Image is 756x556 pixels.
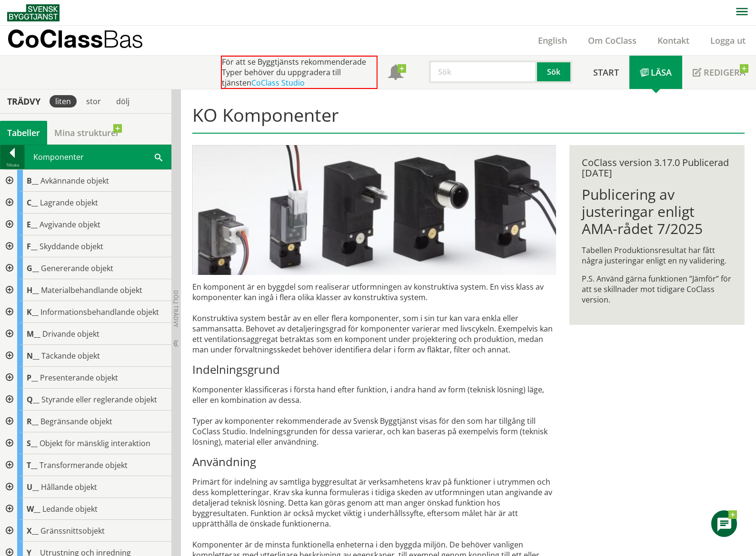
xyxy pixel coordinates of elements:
span: Genererande objekt [41,263,113,273]
span: C__ [27,197,38,208]
a: Kontakt [647,35,700,46]
a: Logga ut [700,35,756,46]
div: Tillbaka [0,161,24,169]
h3: Användning [192,455,556,469]
span: Läsa [651,67,672,78]
span: X__ [27,526,39,536]
a: Om CoClass [577,35,647,46]
p: P.S. Använd gärna funktionen ”Jämför” för att se skillnader mot tidigare CoClass version. [582,273,732,305]
div: Trädvy [2,96,46,107]
span: U__ [27,482,39,492]
span: P__ [27,372,38,383]
span: F__ [27,241,38,252]
span: Materialbehandlande objekt [41,285,142,295]
button: Sök [537,60,572,83]
span: Gränssnittsobjekt [40,526,105,536]
img: Svensk Byggtjänst [7,4,60,21]
a: Redigera [682,56,756,89]
span: H__ [27,285,39,295]
span: R__ [27,416,39,427]
span: Objekt för mänsklig interaktion [40,438,150,449]
span: N__ [27,351,40,361]
a: Mina strukturer [47,121,127,145]
span: Informationsbehandlande objekt [40,307,159,317]
span: S__ [27,438,38,449]
a: CoClass Studio [251,78,305,88]
div: För att se Byggtjänsts rekommenderade Typer behöver du uppgradera till tjänsten [221,56,378,89]
span: Avgivande objekt [40,219,100,230]
span: K__ [27,307,39,317]
div: CoClass version 3.17.0 Publicerad [DATE] [582,157,732,178]
span: Styrande eller reglerande objekt [41,394,157,405]
span: Sök i tabellen [155,152,162,162]
h1: KO Komponenter [192,104,744,134]
span: Transformerande objekt [40,460,128,470]
span: Presenterande objekt [40,372,118,383]
div: liten [50,95,77,107]
a: Start [583,56,629,89]
span: Q__ [27,394,40,405]
h3: Indelningsgrund [192,362,556,377]
span: Skyddande objekt [40,241,103,252]
span: Notifikationer [388,66,403,81]
span: B__ [27,176,39,186]
span: Avkännande objekt [40,176,109,186]
span: Bas [103,25,143,53]
div: stor [80,95,107,107]
span: W__ [27,504,40,514]
span: Täckande objekt [41,351,100,361]
a: CoClassBas [7,26,164,55]
span: E__ [27,219,38,230]
p: Tabellen Produktionsresultat har fått några justeringar enligt en ny validering. [582,245,732,266]
h1: Publicering av justeringar enligt AMA-rådet 7/2025 [582,186,732,237]
span: Dölj trädvy [172,290,180,327]
span: Drivande objekt [42,329,99,339]
div: dölj [110,95,135,107]
span: G__ [27,263,39,273]
span: Begränsande objekt [40,416,112,427]
span: Redigera [704,67,746,78]
a: Läsa [629,56,682,89]
span: Ledande objekt [42,504,98,514]
span: Lagrande objekt [40,197,98,208]
input: Sök [429,60,537,83]
a: English [527,35,577,46]
span: Start [593,67,619,78]
div: Komponenter [25,145,171,169]
p: CoClass [7,33,143,44]
span: Hållande objekt [41,482,97,492]
span: M__ [27,329,40,339]
img: pilotventiler.jpg [192,145,556,275]
span: T__ [27,460,38,470]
